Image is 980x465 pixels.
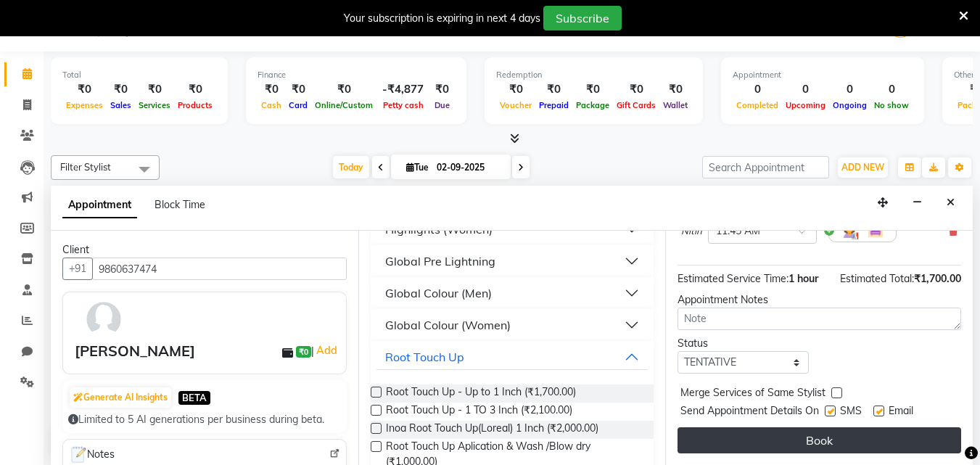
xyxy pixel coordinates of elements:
div: Client [62,242,347,258]
div: ₹0 [535,81,572,98]
span: 1 hour [788,272,818,285]
span: BETA [178,391,210,405]
div: ₹0 [258,81,285,98]
div: ₹0 [659,81,691,98]
span: Products [174,100,216,110]
div: 0 [870,81,913,98]
span: SMS [840,403,862,421]
span: Voucher [496,100,535,110]
img: avatar [83,298,125,340]
span: Nitin [681,224,702,239]
div: Appointment Notes [678,292,961,308]
span: Expenses [62,100,107,110]
span: Due [431,100,453,110]
span: Merge Services of Same Stylist [680,385,825,403]
a: Add [314,342,339,359]
div: ₹0 [613,81,659,98]
span: Today [333,156,369,178]
span: Ongoing [829,100,870,110]
span: Estimated Total: [840,272,914,285]
div: [PERSON_NAME] [75,340,195,362]
div: Global Colour (Women) [385,316,511,334]
span: Services [135,100,174,110]
span: ₹0 [296,346,311,358]
button: Global Pre Lightning [376,248,648,274]
button: Root Touch Up [376,344,648,370]
span: Estimated Service Time: [678,272,788,285]
div: ₹0 [429,81,455,98]
span: Appointment [62,192,137,218]
div: 0 [733,81,782,98]
span: Gift Cards [613,100,659,110]
span: Root Touch Up - 1 TO 3 Inch (₹2,100.00) [386,403,572,421]
span: Cash [258,100,285,110]
button: +91 [62,258,93,280]
span: Wallet [659,100,691,110]
span: Sales [107,100,135,110]
span: Notes [69,445,115,464]
div: Total [62,69,216,81]
div: 0 [829,81,870,98]
span: No show [870,100,913,110]
input: Search by Name/Mobile/Email/Code [92,258,347,280]
div: ₹0 [311,81,376,98]
div: ₹0 [135,81,174,98]
div: 0 [782,81,829,98]
span: ₹1,700.00 [914,272,961,285]
button: Subscribe [543,6,622,30]
div: ₹0 [572,81,613,98]
span: Card [285,100,311,110]
span: | [311,342,339,359]
span: Petty cash [379,100,427,110]
span: Completed [733,100,782,110]
span: Inoa Root Touch Up(Loreal) 1 Inch (₹2,000.00) [386,421,598,439]
span: Filter Stylist [60,161,111,173]
div: Appointment [733,69,913,81]
span: Tue [403,162,432,173]
div: ₹0 [62,81,107,98]
div: Status [678,336,808,351]
button: ADD NEW [838,157,888,178]
span: Upcoming [782,100,829,110]
div: Your subscription is expiring in next 4 days [344,11,540,26]
button: Global Colour (Women) [376,312,648,338]
span: ADD NEW [841,162,884,173]
img: Hairdresser.png [841,222,858,239]
span: Email [889,403,913,421]
span: Send Appointment Details On [680,403,819,421]
div: Limited to 5 AI generations per business during beta. [68,412,341,427]
div: -₹4,877 [376,81,429,98]
div: Redemption [496,69,691,81]
span: Package [572,100,613,110]
button: Generate AI Insights [70,387,171,408]
span: Prepaid [535,100,572,110]
div: Root Touch Up [385,348,464,366]
input: Search Appointment [702,156,829,178]
div: ₹0 [107,81,135,98]
button: Book [678,427,961,453]
div: Global Pre Lightning [385,252,495,270]
input: 2025-09-02 [432,157,505,178]
div: ₹0 [285,81,311,98]
button: Close [940,192,961,214]
div: Global Colour (Men) [385,284,492,302]
div: ₹0 [174,81,216,98]
div: Finance [258,69,455,81]
span: Root Touch Up - Up to 1 Inch (₹1,700.00) [386,384,576,403]
div: ₹0 [496,81,535,98]
button: Global Colour (Men) [376,280,648,306]
img: Interior.png [867,222,884,239]
span: Online/Custom [311,100,376,110]
span: Block Time [155,198,205,211]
